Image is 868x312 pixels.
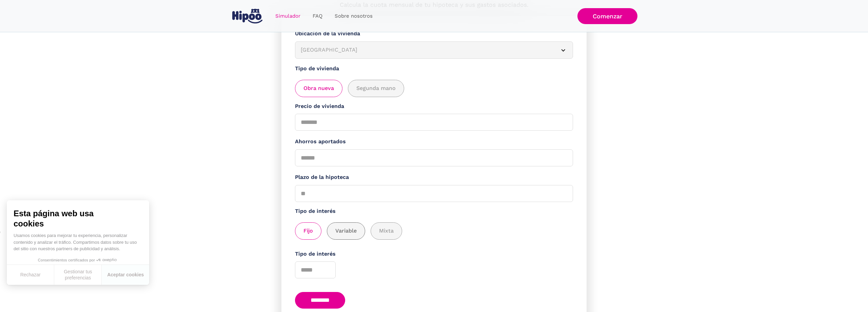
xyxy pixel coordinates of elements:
[303,84,334,93] span: Obra nueva
[295,102,573,111] label: Precio de vivienda
[295,250,573,258] label: Tipo de interés
[379,227,394,235] span: Mixta
[295,207,573,216] label: Tipo de interés
[335,227,357,235] span: Variable
[307,10,329,23] a: FAQ
[577,8,637,24] a: Comenzar
[295,30,573,38] label: Ubicación de la vivienda
[231,6,264,26] a: home
[295,80,573,97] div: add_description_here
[303,227,313,235] span: Fijo
[301,46,551,54] div: [GEOGRAPHIC_DATA]
[295,137,573,146] label: Ahorros aportados
[295,41,573,59] article: [GEOGRAPHIC_DATA]
[295,173,573,182] label: Plazo de la hipoteca
[269,10,307,23] a: Simulador
[329,10,379,23] a: Sobre nosotros
[356,84,396,93] span: Segunda mano
[295,65,573,73] label: Tipo de vivienda
[295,222,573,240] div: add_description_here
